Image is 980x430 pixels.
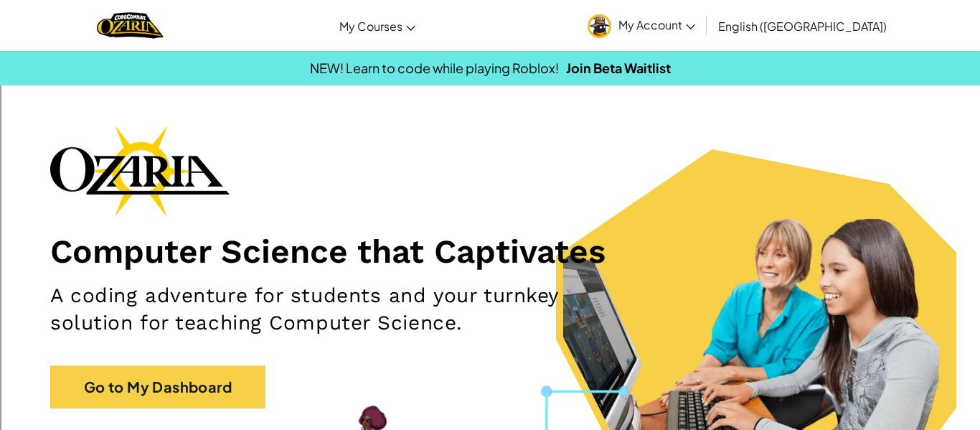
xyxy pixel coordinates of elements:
a: Go to My Dashboard [50,365,265,408]
a: My Courses [332,6,423,45]
h1: Computer Science that Captivates [50,231,930,271]
a: Ozaria by CodeCombat logo [97,11,164,40]
span: NEW! Learn to code while playing Roblox! [310,60,559,76]
img: Home [97,11,164,40]
img: avatar [588,14,611,38]
h2: A coding adventure for students and your turnkey solution for teaching Computer Science. [50,282,639,337]
span: English ([GEOGRAPHIC_DATA]) [718,19,887,34]
a: English ([GEOGRAPHIC_DATA]) [711,6,894,45]
img: Ozaria branding logo [50,125,230,217]
span: My Account [618,17,695,32]
a: Join Beta Waitlist [566,60,671,76]
a: My Account [580,3,702,48]
span: My Courses [339,19,402,34]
